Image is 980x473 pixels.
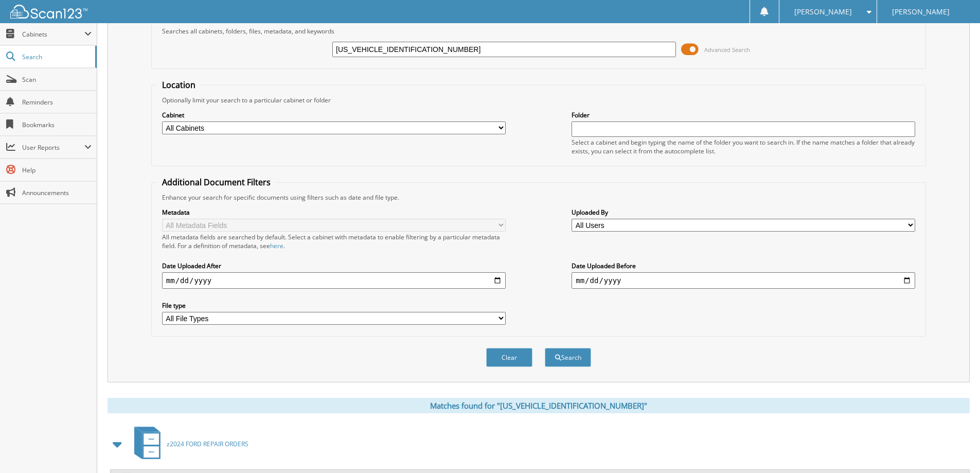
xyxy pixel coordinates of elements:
[22,166,92,174] span: Help
[22,75,92,84] span: Scan
[162,111,506,119] label: Cabinet
[162,261,506,270] label: Date Uploaded After
[794,9,852,15] span: [PERSON_NAME]
[22,143,84,152] span: User Reports
[486,348,532,367] button: Clear
[10,5,87,19] img: scan123-logo-white.svg
[572,261,915,270] label: Date Uploaded Before
[128,424,248,464] a: z2024 FORD REPAIR ORDERS
[572,272,915,289] input: end
[157,79,201,91] legend: Location
[572,138,915,155] div: Select a cabinet and begin typing the name of the folder you want to search in. If the name match...
[892,9,950,15] span: [PERSON_NAME]
[270,241,283,250] a: here
[22,30,84,39] span: Cabinets
[162,272,506,289] input: start
[162,208,506,217] label: Metadata
[162,233,506,250] div: All metadata fields are searched by default. Select a cabinet with metadata to enable filtering b...
[157,27,920,36] div: Searches all cabinets, folders, files, metadata, and keywords
[157,96,920,104] div: Optionally limit your search to a particular cabinet or folder
[22,98,92,107] span: Reminders
[572,208,915,217] label: Uploaded By
[572,111,915,119] label: Folder
[157,193,920,202] div: Enhance your search for specific documents using filters such as date and file type.
[162,301,506,310] label: File type
[22,188,92,197] span: Announcements
[167,440,248,448] span: z2024 FORD REPAIR ORDERS
[929,424,980,473] iframe: Chat Widget
[22,120,92,129] span: Bookmarks
[108,398,970,413] div: Matches found for "[US_VEHICLE_IDENTIFICATION_NUMBER]"
[545,348,591,367] button: Search
[22,52,90,61] span: Search
[704,46,750,54] span: Advanced Search
[157,177,276,188] legend: Additional Document Filters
